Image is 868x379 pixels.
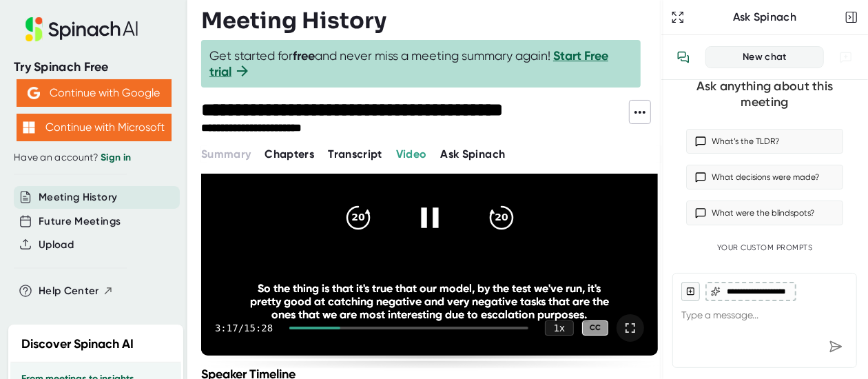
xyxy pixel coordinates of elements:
[101,152,131,163] a: Sign in
[247,282,612,321] div: So the thing is that it's true that our model, by the test we've run, it's pretty good at catchin...
[441,146,506,163] button: Ask Spinach
[265,147,314,161] span: Chapters
[293,48,315,63] b: free
[28,87,40,99] img: Aehbyd4JwY73AAAAAElFTkSuQmCC
[39,283,114,299] button: Help Center
[686,201,843,225] button: What were the blindspots?
[209,48,608,79] a: Start Free trial
[201,8,386,34] h3: Meeting History
[209,48,632,79] span: Get started for and never miss a meeting summary again!
[17,114,172,141] button: Continue with Microsoft
[215,322,273,334] div: 3:17 / 15:28
[823,334,848,359] div: Send message
[670,43,697,71] button: View conversation history
[39,189,117,205] button: Meeting History
[842,8,861,27] button: Close conversation sidebar
[39,283,99,299] span: Help Center
[441,147,506,161] span: Ask Spinach
[201,146,251,163] button: Summary
[545,320,574,336] div: 1 x
[688,10,842,24] div: Ask Spinach
[265,146,314,163] button: Chapters
[328,146,382,163] button: Transcript
[39,214,121,229] button: Future Meetings
[21,335,134,354] h2: Discover Spinach AI
[14,59,174,75] div: Try Spinach Free
[201,147,251,161] span: Summary
[17,79,172,107] button: Continue with Google
[714,51,815,63] div: New chat
[328,147,382,161] span: Transcript
[14,152,174,164] div: Have an account?
[668,8,688,27] button: Expand to Ask Spinach page
[686,129,843,154] button: What’s the TLDR?
[686,165,843,189] button: What decisions were made?
[686,79,843,110] div: Ask anything about this meeting
[39,237,74,253] button: Upload
[396,146,427,163] button: Video
[582,320,608,336] div: CC
[396,147,427,161] span: Video
[686,243,843,253] div: Your Custom Prompts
